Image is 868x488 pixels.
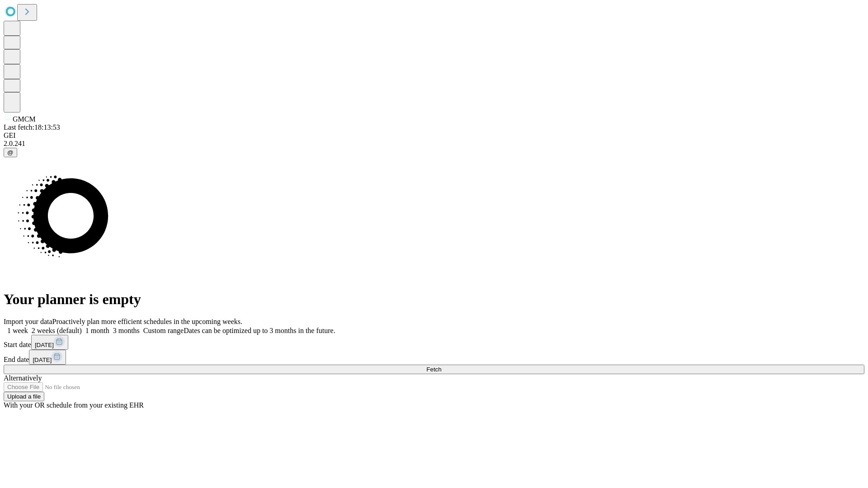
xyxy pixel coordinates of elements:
[4,148,17,157] button: @
[4,123,60,131] span: Last fetch: 18:13:53
[33,357,52,363] span: [DATE]
[85,327,109,334] span: 1 month
[4,374,42,382] span: Alternatively
[4,131,864,140] div: GEI
[32,327,82,334] span: 2 weeks (default)
[143,327,184,334] span: Custom range
[4,350,864,365] div: End date
[113,327,140,334] span: 3 months
[29,350,66,365] button: [DATE]
[4,291,864,308] h1: Your planner is empty
[7,149,14,156] span: @
[4,140,864,148] div: 2.0.241
[4,392,44,401] button: Upload a file
[4,401,144,409] span: With your OR schedule from your existing EHR
[4,318,52,325] span: Import your data
[4,335,864,350] div: Start date
[31,335,68,350] button: [DATE]
[4,365,864,374] button: Fetch
[35,342,54,348] span: [DATE]
[426,366,441,373] span: Fetch
[13,115,36,123] span: GMCM
[7,327,28,334] span: 1 week
[184,327,335,334] span: Dates can be optimized up to 3 months in the future.
[52,318,242,325] span: Proactively plan more efficient schedules in the upcoming weeks.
